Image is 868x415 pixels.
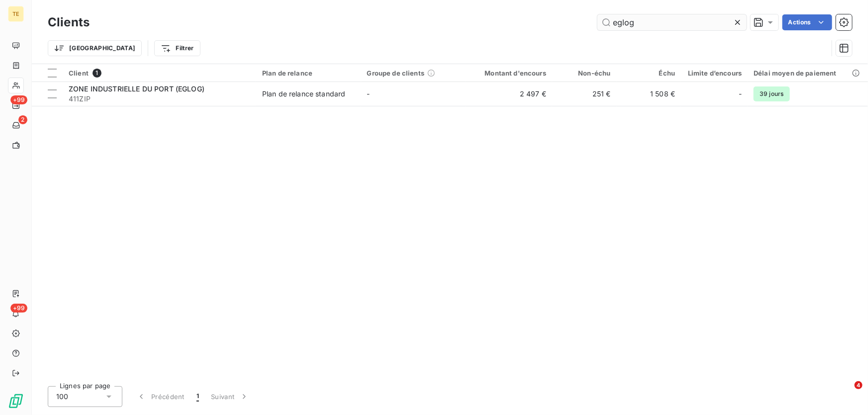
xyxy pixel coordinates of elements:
[687,69,742,77] div: Limite d’encours
[69,84,204,93] span: ZONE INDUSTRIELLE DU PORT (EGLOG)
[56,392,68,402] span: 100
[472,69,546,77] div: Montant d'encours
[782,14,832,30] button: Actions
[48,13,90,31] h3: Clients
[8,6,24,22] div: TE
[739,89,742,99] span: -
[196,392,199,402] span: 1
[262,89,346,99] div: Plan de relance standard
[834,381,858,405] iframe: Intercom live chat
[597,14,747,30] input: Rechercher
[10,304,27,313] span: +99
[855,381,863,389] span: 4
[466,82,552,106] td: 2 497 €
[18,115,27,124] span: 2
[367,69,425,77] span: Groupe de clients
[367,89,370,98] span: -
[48,40,142,56] button: [GEOGRAPHIC_DATA]
[10,95,27,104] span: +99
[205,386,255,407] button: Suivant
[8,393,24,409] img: Logo LeanPay
[552,82,617,106] td: 251 €
[130,386,191,407] button: Précédent
[191,386,205,407] button: 1
[262,69,355,77] div: Plan de relance
[754,69,862,77] div: Délai moyen de paiement
[93,69,101,78] span: 1
[69,69,89,77] span: Client
[154,40,200,56] button: Filtrer
[558,69,611,77] div: Non-échu
[69,94,250,104] span: 411ZIP
[617,82,681,106] td: 1 508 €
[623,69,675,77] div: Échu
[754,86,789,101] span: 39 jours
